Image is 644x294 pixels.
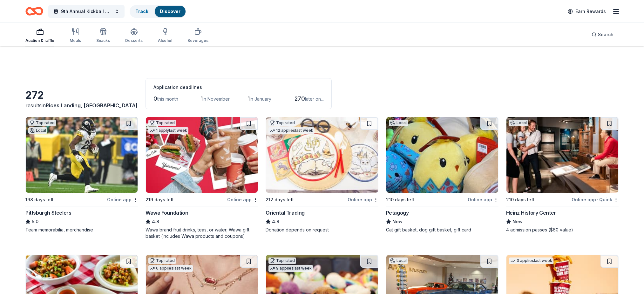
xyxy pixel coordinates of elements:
[42,102,138,109] span: in
[509,120,528,126] div: Local
[146,117,258,239] a: Image for Wawa FoundationTop rated1 applylast week219 days leftOnline appWawa Foundation4.8Wawa b...
[386,117,498,193] img: Image for Petagogy
[564,6,610,17] a: Earn Rewards
[203,96,230,102] span: in November
[146,227,258,239] div: Wawa brand fruit drinks, teas, or water; Wawa gift basket (includes Wawa products and coupons)
[509,257,553,264] div: 3 applies last week
[266,117,378,233] a: Image for Oriental TradingTop rated12 applieslast week212 days leftOnline appOriental Trading4.8D...
[266,196,294,204] div: 212 days left
[506,227,619,233] div: 4 admission passes ($60 value)
[305,96,324,102] span: later on...
[266,227,378,233] div: Donation depends on request
[187,25,208,46] button: Beverages
[512,218,523,225] span: New
[125,25,143,46] button: Desserts
[148,127,188,134] div: 1 apply last week
[96,38,110,43] div: Snacks
[146,117,258,193] img: Image for Wawa Foundation
[25,4,43,19] a: Home
[26,117,138,193] img: Image for Pittsburgh Steelers
[268,120,296,126] div: Top rated
[25,117,138,233] a: Image for Pittsburgh SteelersTop ratedLocal198 days leftOnline appPittsburgh Steelers5.0Team memo...
[160,9,180,14] a: Discover
[506,117,618,193] img: Image for Heinz History Center
[268,257,296,264] div: Top rated
[28,127,47,134] div: Local
[146,196,174,204] div: 219 days left
[158,38,172,43] div: Alcohol
[468,196,498,204] div: Online app
[25,196,54,204] div: 198 days left
[61,8,112,15] span: 9th Annual Kickball Tournament
[597,197,598,202] span: •
[598,31,613,38] span: Search
[386,196,414,204] div: 210 days left
[187,38,208,43] div: Beverages
[70,25,81,46] button: Meals
[158,25,172,46] button: Alcohol
[157,96,178,102] span: this month
[130,5,186,18] button: TrackDiscover
[572,196,619,204] div: Online app Quick
[148,265,193,272] div: 6 applies last week
[386,209,409,217] div: Petagogy
[107,196,138,204] div: Online app
[386,227,498,233] div: Cat gift basket, dog gift basket, gift card
[32,218,38,225] span: 5.0
[152,218,159,225] span: 4.8
[247,95,250,102] span: 1
[25,25,54,46] button: Auction & raffle
[146,209,188,217] div: Wawa Foundation
[28,120,56,126] div: Top rated
[348,196,378,204] div: Online app
[389,257,408,264] div: Local
[153,84,324,91] div: Application deadlines
[25,102,138,109] div: results
[266,209,305,217] div: Oriental Trading
[148,257,176,264] div: Top rated
[48,5,125,18] button: 9th Annual Kickball Tournament
[506,117,619,233] a: Image for Heinz History CenterLocal210 days leftOnline app•QuickHeinz History CenterNew4 admissio...
[25,227,138,233] div: Team memorabilia, merchandise
[389,120,408,126] div: Local
[386,117,498,233] a: Image for PetagogyLocal210 days leftOnline appPetagogyNewCat gift basket, dog gift basket, gift card
[135,9,148,14] a: Track
[250,96,271,102] span: in January
[586,28,619,41] button: Search
[148,120,176,126] div: Top rated
[392,218,403,225] span: New
[125,38,143,43] div: Desserts
[268,127,315,134] div: 12 applies last week
[25,89,138,102] div: 272
[200,95,203,102] span: 1
[295,95,305,102] span: 270
[506,209,556,217] div: Heinz History Center
[268,265,313,272] div: 9 applies last week
[70,38,81,43] div: Meals
[266,117,378,193] img: Image for Oriental Trading
[227,196,258,204] div: Online app
[153,95,157,102] span: 0
[506,196,534,204] div: 210 days left
[25,209,71,217] div: Pittsburgh Steelers
[96,25,110,46] button: Snacks
[46,102,138,109] span: Rices Landing, [GEOGRAPHIC_DATA]
[25,38,54,43] div: Auction & raffle
[272,218,279,225] span: 4.8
